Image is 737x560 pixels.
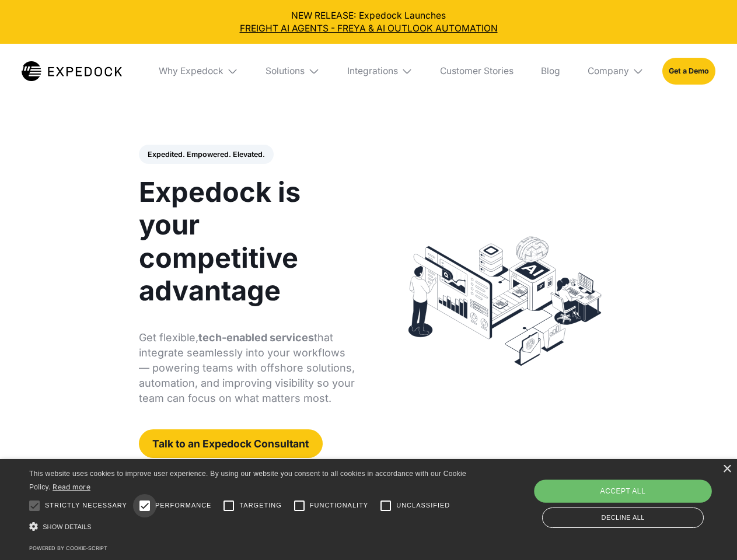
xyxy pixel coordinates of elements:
[9,22,728,35] a: FREIGHT AI AGENTS - FREYA & AI OUTLOOK AUTOMATION
[53,482,90,491] a: Read more
[338,44,422,99] div: Integrations
[588,65,629,77] div: Company
[310,501,368,510] span: Functionality
[198,331,314,344] strong: tech-enabled services
[347,65,398,77] div: Integrations
[266,65,305,77] div: Solutions
[139,176,355,307] h1: Expedock is your competitive advantage
[139,429,323,458] a: Talk to an Expedock Consultant
[578,44,653,99] div: Company
[29,519,470,535] div: Show details
[29,545,107,551] a: Powered by cookie-script
[532,44,569,99] a: Blog
[431,44,522,99] a: Customer Stories
[43,523,92,530] span: Show details
[257,44,329,99] div: Solutions
[662,58,715,84] a: Get a Demo
[155,501,212,510] span: Performance
[534,480,711,503] div: Accept all
[139,330,355,406] p: Get flexible, that integrate seamlessly into your workflows — powering teams with offshore soluti...
[239,501,281,510] span: Targeting
[29,470,466,491] span: This website uses cookies to improve user experience. By using our website you consent to all coo...
[45,501,127,510] span: Strictly necessary
[543,434,737,560] iframe: Chat Widget
[396,501,450,510] span: Unclassified
[159,65,223,77] div: Why Expedock
[149,44,247,99] div: Why Expedock
[9,9,728,35] div: NEW RELEASE: Expedock Launches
